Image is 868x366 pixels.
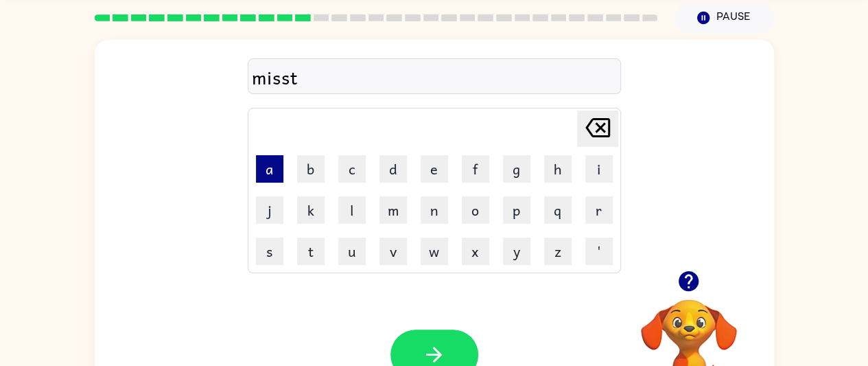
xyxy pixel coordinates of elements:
[462,238,489,265] button: x
[503,238,530,265] button: y
[256,196,283,224] button: j
[585,238,613,265] button: '
[544,196,572,224] button: q
[297,155,325,183] button: b
[462,155,489,183] button: f
[338,238,366,265] button: u
[462,196,489,224] button: o
[544,238,572,265] button: z
[675,2,774,34] button: Pause
[585,196,613,224] button: r
[252,62,617,91] div: misst
[585,155,613,183] button: i
[503,196,530,224] button: p
[544,155,572,183] button: h
[297,196,325,224] button: k
[379,155,407,183] button: d
[338,196,366,224] button: l
[338,155,366,183] button: c
[421,238,448,265] button: w
[297,238,325,265] button: t
[421,155,448,183] button: e
[503,155,530,183] button: g
[379,238,407,265] button: v
[256,155,283,183] button: a
[379,196,407,224] button: m
[421,196,448,224] button: n
[256,238,283,265] button: s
